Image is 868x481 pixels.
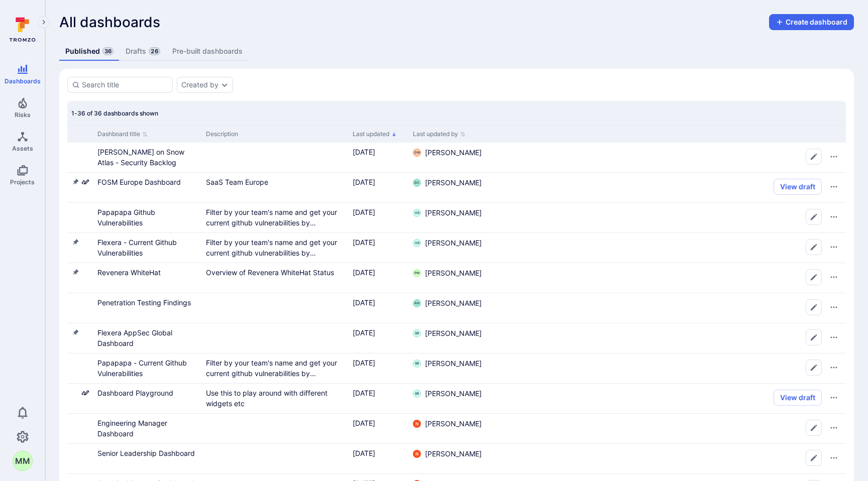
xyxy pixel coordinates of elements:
a: US[PERSON_NAME] [413,208,482,218]
div: Saurabh Raje [413,390,421,398]
span: [PERSON_NAME] [425,208,482,218]
div: Cell for [494,293,846,323]
span: Pin to sidebar [71,389,79,399]
span: 1-36 of 36 dashboards shown [71,109,158,117]
span: [DATE] [353,238,375,247]
div: Cell for Dashboard title [93,444,202,473]
span: [DATE] [353,208,375,216]
div: SaaS Team Europe [206,177,345,187]
input: Search title [82,80,168,90]
span: [PERSON_NAME] [425,358,482,369]
a: SR[PERSON_NAME] [413,389,482,399]
div: Cell for Last updated [349,353,409,383]
div: Cell for Description [202,203,349,232]
button: Row actions menu [826,390,842,406]
span: [PERSON_NAME] [425,178,482,188]
button: Row actions menu [826,450,842,466]
button: Create dashboard menu [769,14,854,30]
div: Mahesh Mudhukar Pawar [13,451,33,471]
button: Edit dashboard [806,299,822,315]
div: Use this to play around with different widgets etc [206,388,345,409]
div: Saurabh Raje [413,359,421,368]
div: Andy Hsu [413,299,421,307]
button: MM [13,451,33,471]
div: dashboards tabs [59,42,854,61]
a: Drafts [120,42,166,61]
div: Cell for Dashboard title [93,233,202,263]
a: FOSM Europe Dashboard [97,178,181,186]
div: Filter by your team's name and get your current github vulnerabilities by repositories. These vul... [206,207,345,228]
div: Cell for Description [202,263,349,293]
span: Dashboards [5,77,41,85]
div: Cell for icons [67,203,93,232]
button: Created by [181,81,219,89]
a: DC[PERSON_NAME] [413,178,482,188]
div: Cell for Description [202,384,349,413]
div: Cell for [494,384,846,413]
span: [PERSON_NAME] [425,389,482,399]
div: Cell for Last updated [349,173,409,202]
div: Cell for [494,323,846,353]
span: Pin to sidebar [71,208,79,218]
a: Revenera WhiteHat [97,268,161,277]
span: Assets [12,145,33,152]
span: [DATE] [353,268,375,277]
div: Cell for Last updated [349,444,409,473]
span: [PERSON_NAME] [425,449,482,459]
div: Cell for Description [202,173,349,202]
div: Overview of Revenera WhiteHat Status [206,267,345,278]
button: Row actions menu [826,179,842,195]
button: Row actions menu [826,239,842,255]
div: Cell for [494,143,846,172]
i: Expand navigation menu [40,18,47,27]
img: ACg8ocIprwjrgDQnDsNSk9Ghn5p5-B8DpAKWoJ5Gi9syOE4K59tr4Q=s96-c [413,420,421,428]
button: Row actions menu [826,359,842,376]
div: Cell for icons [67,353,93,383]
div: Cell for icons [67,263,93,293]
button: Unpin from sidebar [71,238,79,246]
span: [DATE] [353,148,375,156]
a: SR[PERSON_NAME] [413,358,482,369]
button: Row actions menu [826,299,842,315]
div: Cell for Dashboard title [93,353,202,383]
div: Cell for Dashboard title [93,203,202,232]
div: Daniel Wahlqvist [413,149,421,157]
div: Cell for [494,233,846,263]
div: Cell for icons [67,444,93,473]
span: [PERSON_NAME] [425,419,482,429]
button: Unpin from sidebar [71,328,79,336]
button: Sort by Dashboard title [97,130,148,138]
span: Pin to sidebar [71,358,79,369]
a: Senior Leadership Dashboard [97,449,195,457]
div: Neeren Patki [413,450,421,458]
svg: There is a draft version of this dashboard available with unpublished changes [81,389,89,397]
a: US[PERSON_NAME] [413,238,482,248]
div: Cell for Last updated by [409,263,494,293]
div: Cell for Last updated [349,203,409,232]
span: Unpin from sidebar [71,268,79,279]
div: Cell for icons [67,173,93,202]
div: Cell for Description [202,444,349,473]
button: Row actions menu [826,269,842,285]
span: [PERSON_NAME] [425,328,482,338]
a: Papapapa Github Vulnerabilities [97,208,155,227]
div: Cell for Dashboard title [93,143,202,172]
div: Cell for [494,444,846,473]
a: AH[PERSON_NAME] [413,298,482,308]
span: [DATE] [353,389,375,397]
span: 36 [102,47,114,55]
button: Edit dashboard [806,209,822,225]
div: Upendra Singh [413,239,421,247]
button: Row actions menu [826,209,842,225]
button: Edit dashboard [806,269,822,285]
button: Edit dashboard [806,420,822,436]
div: Cell for icons [67,323,93,353]
div: Cell for Last updated [349,233,409,263]
span: Risks [15,111,31,118]
div: Filter by your team's name and get your current github vulnerabilities by repositories. These vul... [206,357,345,379]
a: Pre-built dashboards [166,42,249,61]
span: Pin to sidebar [71,298,79,309]
div: Upendra Singh [413,209,421,217]
p: Sorted by: Alphabetically (Z-A) [391,129,397,140]
div: Cell for [494,414,846,443]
